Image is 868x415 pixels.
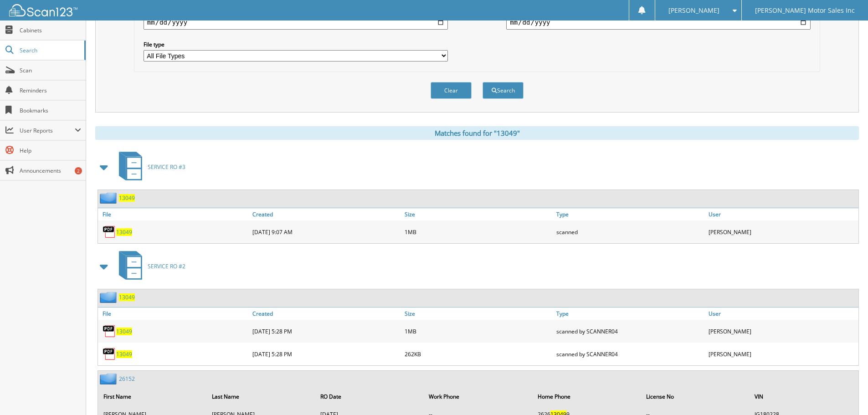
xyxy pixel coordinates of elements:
[706,322,858,340] div: [PERSON_NAME]
[506,15,811,30] input: end
[116,350,132,358] a: 13049
[668,8,719,13] span: [PERSON_NAME]
[402,307,555,320] a: Size
[9,4,77,16] img: scan123-logo-white.svg
[554,223,706,241] div: scanned
[100,292,119,303] img: folder2.png
[20,107,81,114] span: Bookmarks
[402,208,555,220] a: Size
[113,149,185,185] a: SERVICE RO #3
[20,127,75,134] span: User Reports
[20,87,81,94] span: Reminders
[706,307,858,320] a: User
[100,373,119,384] img: folder2.png
[148,163,185,171] span: SERVICE RO #3
[250,223,402,241] div: [DATE] 9:07 AM
[402,223,555,241] div: 1MB
[103,347,116,361] img: PDF.png
[116,328,132,335] a: 13049
[402,322,555,340] div: 1MB
[706,345,858,363] div: [PERSON_NAME]
[554,208,706,220] a: Type
[822,371,868,415] iframe: Chat Widget
[755,8,855,13] span: [PERSON_NAME] Motor Sales Inc
[20,46,80,54] span: Search
[113,248,185,284] a: SERVICE RO #2
[99,387,206,406] th: First Name
[116,228,132,236] a: 13049
[103,225,116,239] img: PDF.png
[119,293,135,301] a: 13049
[95,126,859,140] div: Matches found for "13049"
[706,208,858,220] a: User
[554,345,706,363] div: scanned by SCANNER04
[75,167,82,174] div: 2
[642,387,749,406] th: License No
[148,262,185,270] span: SERVICE RO #2
[431,82,472,99] button: Clear
[554,322,706,340] div: scanned by SCANNER04
[316,387,423,406] th: RO Date
[103,324,116,338] img: PDF.png
[402,345,555,363] div: 262KB
[100,192,119,204] img: folder2.png
[207,387,315,406] th: Last Name
[706,223,858,241] div: [PERSON_NAME]
[20,26,81,34] span: Cabinets
[250,307,402,320] a: Created
[483,82,524,99] button: Search
[98,208,250,220] a: File
[119,194,135,202] a: 13049
[250,208,402,220] a: Created
[144,41,448,48] label: File type
[119,375,135,383] a: 26152
[250,345,402,363] div: [DATE] 5:28 PM
[20,147,81,154] span: Help
[750,387,858,406] th: VIN
[424,387,532,406] th: Work Phone
[250,322,402,340] div: [DATE] 5:28 PM
[144,15,448,30] input: start
[533,387,641,406] th: Home Phone
[20,67,81,74] span: Scan
[20,167,81,174] span: Announcements
[554,307,706,320] a: Type
[98,307,250,320] a: File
